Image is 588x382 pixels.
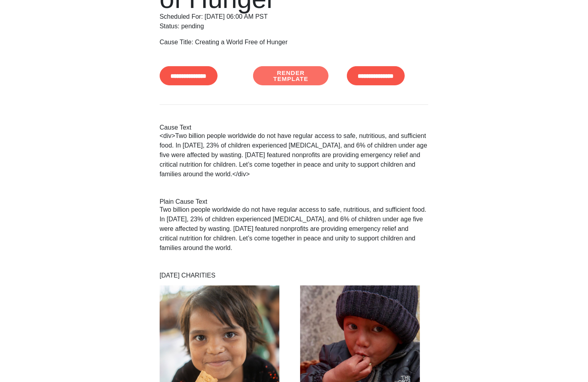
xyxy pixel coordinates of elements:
a: Render Template [253,66,329,85]
div: Cause Title: Creating a World Free of Hunger [160,37,429,47]
h2: [DATE] CHARITIES [160,272,429,279]
h2: Cause Text [160,124,429,131]
h2: Plain Cause Text [160,198,429,205]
